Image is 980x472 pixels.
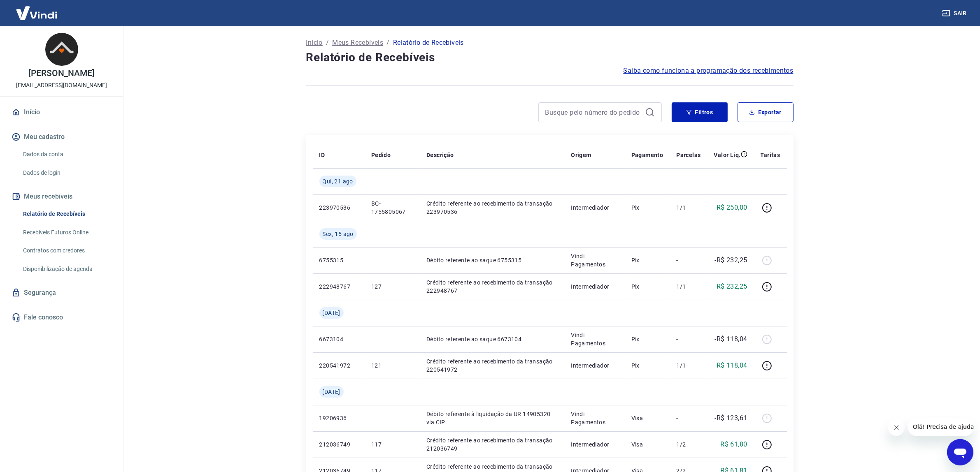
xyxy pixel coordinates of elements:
[45,33,78,66] img: b4944791-93a3-4716-b35c-579ca609a3d3.jpeg
[676,414,701,422] p: -
[10,0,63,25] img: Vindi
[738,102,794,122] button: Exportar
[631,282,663,291] p: Pix
[20,261,113,278] a: Disponibilização de agenda
[631,440,663,449] p: Visa
[571,151,591,159] p: Origem
[940,6,970,21] button: Sair
[319,204,358,212] p: 223970536
[947,439,973,465] iframe: Botão para abrir a janela de mensagens
[715,334,747,344] p: -R$ 118,04
[20,206,113,222] a: Relatório de Recebíveis
[676,256,701,264] p: -
[888,419,905,436] iframe: Fechar mensagem
[319,256,358,264] p: 6755315
[426,199,558,216] p: Crédito referente ao recebimento da transação 223970536
[571,282,618,291] p: Intermediador
[631,256,663,264] p: Pix
[10,103,113,121] a: Início
[426,410,558,426] p: Débito referente à liquidação da UR 14905320 via CIP
[10,187,113,206] button: Meus recebíveis
[631,204,663,212] p: Pix
[761,151,780,159] p: Tarifas
[908,418,973,436] iframe: Mensagem da empresa
[323,230,354,238] span: Sex, 15 ago
[631,335,663,343] p: Pix
[426,335,558,343] p: Débito referente ao saque 6673104
[571,440,618,449] p: Intermediador
[624,66,794,76] a: Saiba como funciona a programação dos recebimentos
[319,335,358,343] p: 6673104
[676,440,701,449] p: 1/2
[717,203,747,213] p: R$ 250,00
[20,242,113,259] a: Contratos com credores
[672,102,728,122] button: Filtros
[426,256,558,264] p: Débito referente ao saque 6755315
[571,204,618,212] p: Intermediador
[306,49,794,66] h4: Relatório de Recebíveis
[319,440,358,449] p: 212036749
[717,282,747,292] p: R$ 232,25
[426,151,454,159] p: Descrição
[371,199,413,216] p: BC-1755805067
[323,309,340,317] span: [DATE]
[631,151,663,159] p: Pagamento
[319,151,325,159] p: ID
[393,38,464,48] p: Relatório de Recebíveis
[676,204,701,212] p: 1/1
[631,361,663,370] p: Pix
[332,38,383,48] a: Meus Recebíveis
[426,436,558,453] p: Crédito referente ao recebimento da transação 212036749
[371,440,413,449] p: 117
[319,361,358,370] p: 220541972
[571,410,618,426] p: Vindi Pagamentos
[676,151,701,159] p: Parcelas
[715,413,747,423] p: -R$ 123,61
[571,331,618,347] p: Vindi Pagamentos
[323,177,353,185] span: Qui, 21 ago
[371,151,391,159] p: Pedido
[371,361,413,370] p: 121
[10,284,113,302] a: Segurança
[319,414,358,422] p: 19206936
[5,6,69,12] span: Olá! Precisa de ajuda?
[20,224,113,241] a: Recebíveis Futuros Online
[714,151,741,159] p: Valor Líq.
[319,282,358,291] p: 222948767
[717,361,747,370] p: R$ 118,04
[676,361,701,370] p: 1/1
[20,146,113,163] a: Dados da conta
[715,255,747,265] p: -R$ 232,25
[323,388,340,396] span: [DATE]
[426,278,558,295] p: Crédito referente ao recebimento da transação 222948767
[10,308,113,326] a: Fale conosco
[306,38,323,48] a: Início
[386,38,389,48] p: /
[545,106,642,118] input: Busque pelo número do pedido
[326,38,329,48] p: /
[720,440,747,449] p: R$ 61,80
[16,81,107,90] p: [EMAIL_ADDRESS][DOMAIN_NAME]
[631,414,663,422] p: Visa
[571,252,618,268] p: Vindi Pagamentos
[676,282,701,291] p: 1/1
[371,282,413,291] p: 127
[676,335,701,343] p: -
[20,164,113,181] a: Dados de login
[426,357,558,374] p: Crédito referente ao recebimento da transação 220541972
[571,361,618,370] p: Intermediador
[10,128,113,146] button: Meu cadastro
[28,69,94,78] p: [PERSON_NAME]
